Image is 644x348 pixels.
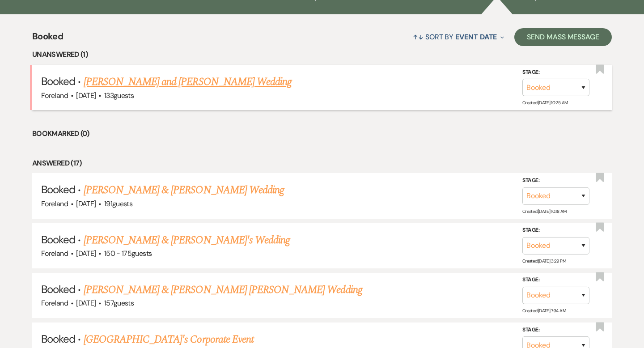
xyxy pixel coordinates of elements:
span: Created: [DATE] 3:29 PM [522,258,566,264]
span: 150 - 175 guests [104,249,152,258]
a: [PERSON_NAME] and [PERSON_NAME] Wedding [84,74,292,90]
span: Foreland [41,298,68,308]
a: [PERSON_NAME] & [PERSON_NAME]'s Wedding [84,232,290,248]
span: 133 guests [104,91,134,100]
span: [DATE] [76,199,96,208]
label: Stage: [522,225,589,235]
label: Stage: [522,68,589,77]
button: Send Mass Message [514,28,612,46]
span: Booked [41,74,75,88]
a: [GEOGRAPHIC_DATA]'s Corporate Event [84,331,254,348]
span: Booked [41,332,75,346]
span: Created: [DATE] 7:34 AM [522,308,566,314]
span: Booked [41,182,75,196]
a: [PERSON_NAME] & [PERSON_NAME] [PERSON_NAME] Wedding [84,282,362,298]
label: Stage: [522,275,589,285]
span: [DATE] [76,249,96,258]
span: Event Date [455,32,497,42]
span: Foreland [41,91,68,100]
button: Sort By Event Date [409,25,508,49]
span: Booked [32,30,63,49]
span: Created: [DATE] 10:25 AM [522,100,568,106]
span: Created: [DATE] 10:18 AM [522,208,566,214]
span: [DATE] [76,298,96,308]
span: 191 guests [104,199,132,208]
li: Answered (17) [32,157,612,169]
label: Stage: [522,325,589,335]
span: Booked [41,282,75,296]
span: ↑↓ [413,32,424,42]
a: [PERSON_NAME] & [PERSON_NAME] Wedding [84,182,284,198]
span: 157 guests [104,298,134,308]
label: Stage: [522,176,589,186]
span: [DATE] [76,91,96,100]
li: Unanswered (1) [32,49,612,60]
li: Bookmarked (0) [32,128,612,140]
span: Foreland [41,199,68,208]
span: Foreland [41,249,68,258]
span: Booked [41,233,75,246]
